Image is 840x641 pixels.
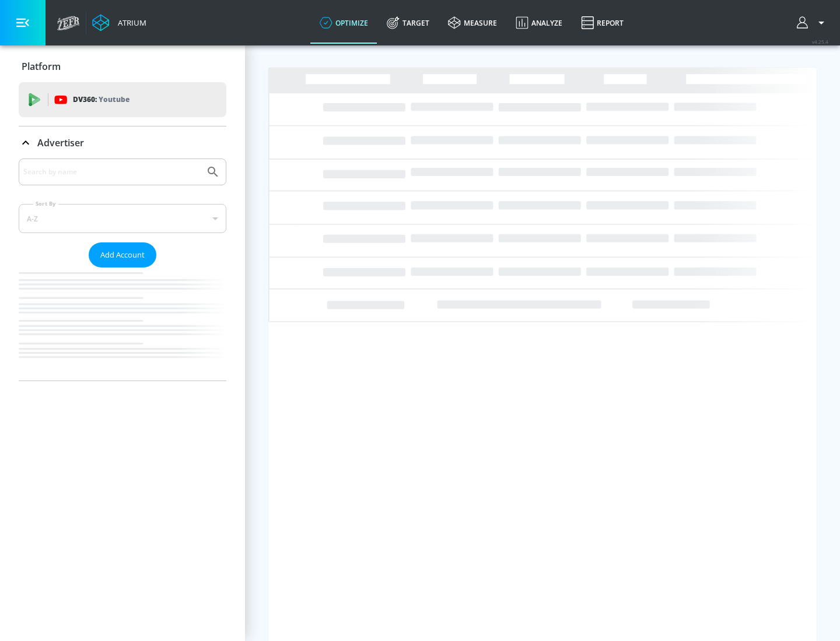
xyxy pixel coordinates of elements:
[100,248,145,262] span: Add Account
[19,204,226,233] div: A-Z
[37,136,84,149] p: Advertiser
[113,17,146,28] div: Atrium
[92,14,146,31] a: Atrium
[73,93,129,106] p: DV360:
[89,242,156,267] button: Add Account
[439,2,506,44] a: measure
[19,82,226,117] div: DV360: Youtube
[572,2,633,44] a: Report
[19,267,226,381] nav: list of Advertiser
[19,126,226,159] div: Advertiser
[310,2,377,44] a: optimize
[22,60,61,73] p: Platform
[19,50,226,83] div: Platform
[99,93,129,105] p: Youtube
[23,164,200,179] input: Search by name
[506,2,572,44] a: Analyze
[33,200,58,207] label: Sort By
[19,159,226,381] div: Advertiser
[812,38,828,45] span: v 4.25.4
[377,2,439,44] a: Target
